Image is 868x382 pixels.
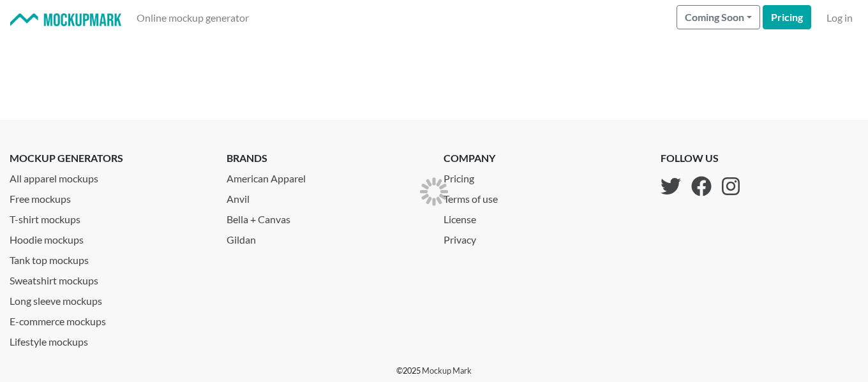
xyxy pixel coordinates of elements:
[227,186,424,207] a: Anvil
[227,151,424,166] p: brands
[396,365,472,377] p: © 2025
[10,207,207,227] a: T-shirt mockups
[444,166,508,186] a: Pricing
[10,166,207,186] a: All apparel mockups
[444,227,508,247] a: Privacy
[10,151,207,166] p: mockup generators
[227,227,424,247] a: Gildan
[10,288,207,309] a: Long sleeve mockups
[10,329,207,349] a: Lifestyle mockups
[763,5,811,29] a: Pricing
[661,151,740,166] p: follow us
[444,186,508,207] a: Terms of use
[227,166,424,186] a: American Apparel
[10,227,207,247] a: Hoodie mockups
[10,186,207,207] a: Free mockups
[422,365,472,376] a: Mockup Mark
[444,151,508,166] p: company
[10,13,121,27] img: Mockup Mark
[10,247,207,268] a: Tank top mockups
[677,5,760,29] button: Coming Soon
[131,5,254,31] a: Online mockup generator
[444,207,508,227] a: License
[227,207,424,227] a: Bella + Canvas
[10,309,207,329] a: E-commerce mockups
[10,268,207,288] a: Sweatshirt mockups
[821,5,858,31] a: Log in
